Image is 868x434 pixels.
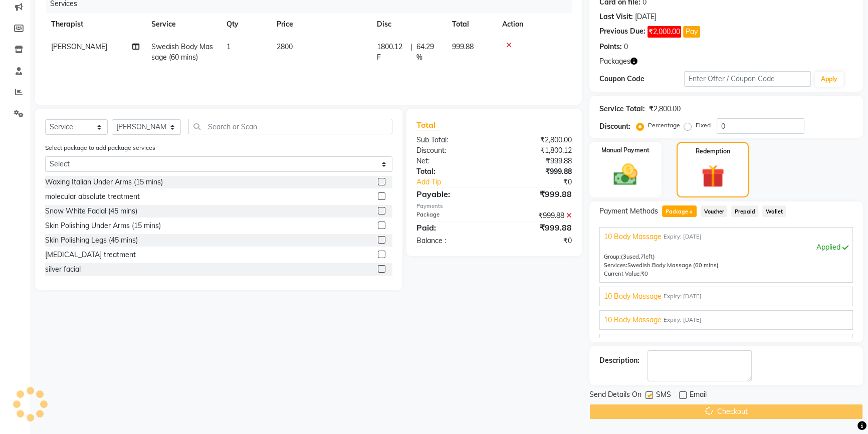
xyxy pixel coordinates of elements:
[377,42,406,63] span: 1800.12 F
[409,188,494,200] div: Payable:
[416,120,440,130] span: Total
[277,42,293,51] span: 2800
[621,253,626,260] span: (3
[45,250,136,260] div: [MEDICAL_DATA] treatment
[604,291,662,302] span: 10 Body Massage
[604,315,662,325] span: 10 Body Massage
[684,71,811,87] input: Enter Offer / Coupon Code
[151,42,213,62] span: Swedish Body Massage (60 mins)
[648,121,680,130] label: Percentage
[410,42,412,63] span: |
[647,26,681,38] span: ₹2,000.00
[601,146,649,155] label: Manual Payment
[589,389,641,402] span: Send Details On
[599,56,630,67] span: Packages
[604,338,662,349] span: 10 Body Massage
[494,188,579,200] div: ₹999.88
[690,389,707,402] span: Email
[649,104,681,114] div: ₹2,800.00
[604,253,621,260] span: Group:
[627,262,719,269] span: Swedish Body Massage (60 mins)
[45,177,163,187] div: Waxing Italian Under Arms (15 mins)
[508,177,579,187] div: ₹0
[815,72,843,87] button: Apply
[641,270,648,277] span: ₹0
[416,202,572,210] div: Payments
[494,210,579,221] div: ₹999.88
[452,42,474,51] span: 999.88
[45,143,155,152] label: Select package to add package services
[51,42,107,51] span: [PERSON_NAME]
[494,156,579,166] div: ₹999.88
[688,209,694,215] span: 4
[371,13,446,36] th: Disc
[409,236,494,246] div: Balance :
[656,389,671,402] span: SMS
[606,161,645,188] img: _cash.svg
[599,355,639,366] div: Description:
[145,13,221,36] th: Service
[446,13,496,36] th: Total
[694,162,732,190] img: _gift.svg
[635,12,657,22] div: [DATE]
[188,119,392,134] input: Search or Scan
[227,42,231,51] span: 1
[599,74,684,84] div: Coupon Code
[604,242,848,253] div: Applied
[494,222,579,234] div: ₹999.88
[221,13,271,36] th: Qty
[45,264,81,275] div: silver facial
[599,42,622,52] div: Points:
[701,205,727,217] span: Voucher
[731,205,758,217] span: Prepaid
[599,26,645,38] div: Previous Due:
[762,205,786,217] span: Wallet
[409,145,494,156] div: Discount:
[494,166,579,177] div: ₹999.88
[604,262,627,269] span: Services:
[621,253,655,260] span: used, left)
[664,316,702,324] span: Expiry: [DATE]
[696,121,711,130] label: Fixed
[416,42,440,63] span: 64.29 %
[624,42,628,52] div: 0
[45,13,145,36] th: Therapist
[409,156,494,166] div: Net:
[640,253,644,260] span: 7
[494,145,579,156] div: ₹1,800.12
[409,135,494,145] div: Sub Total:
[494,135,579,145] div: ₹2,800.00
[662,205,697,217] span: Package
[409,166,494,177] div: Total:
[664,233,702,241] span: Expiry: [DATE]
[496,13,572,36] th: Action
[45,221,161,231] div: Skin Polishing Under Arms (15 mins)
[409,210,494,221] div: Package
[696,147,730,156] label: Redemption
[409,177,509,187] a: Add Tip
[664,292,702,301] span: Expiry: [DATE]
[494,236,579,246] div: ₹0
[271,13,371,36] th: Price
[599,121,630,132] div: Discount:
[604,270,641,277] span: Current Value:
[599,206,658,216] span: Payment Methods
[45,191,140,202] div: molecular absolute treatment
[45,206,137,216] div: Snow White Facial (45 mins)
[604,232,662,242] span: 10 Body Massage
[599,12,633,22] div: Last Visit:
[45,235,138,246] div: Skin Polishing Legs (45 mins)
[599,104,645,114] div: Service Total:
[409,222,494,234] div: Paid:
[683,26,700,38] button: Pay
